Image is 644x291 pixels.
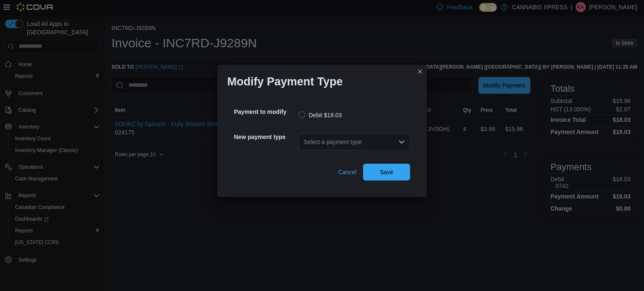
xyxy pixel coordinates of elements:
[380,168,393,176] span: Save
[227,75,343,88] h1: Modify Payment Type
[338,168,356,176] span: Cancel
[415,67,425,77] button: Closes this modal window
[299,110,342,120] label: Debit $18.03
[335,164,360,180] button: Cancel
[398,139,405,145] button: Open list of options
[304,137,304,147] input: Accessible screen reader label
[234,103,297,120] h5: Payment to modify
[363,164,410,180] button: Save
[234,129,297,145] h5: New payment type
